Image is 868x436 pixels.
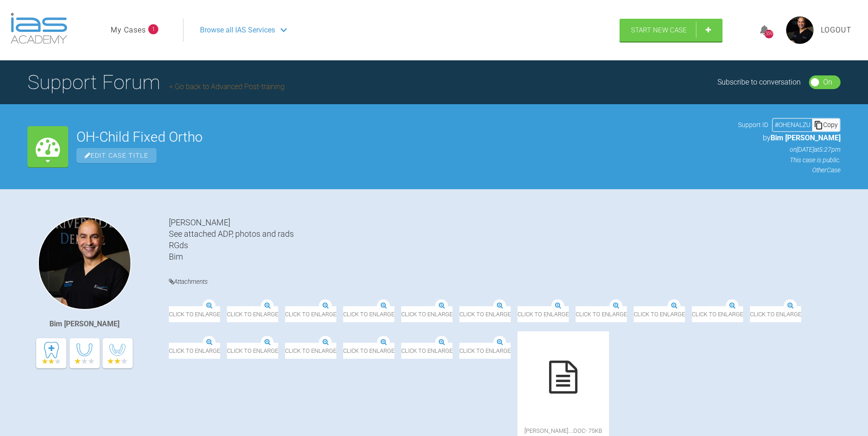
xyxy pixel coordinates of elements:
div: Copy [812,119,840,131]
span: Click to enlarge [510,306,571,322]
span: Click to enlarge [237,343,298,359]
span: Start New Case [631,26,687,34]
img: logo-light.3e3ef733.png [11,13,67,44]
img: IMG_0964.JPG [237,331,298,343]
span: Bim [PERSON_NAME] [771,133,841,142]
span: Click to enlarge [646,306,707,322]
img: IMG_0963.JPG [578,331,639,343]
h2: OH-Child Fixed Ortho [76,130,730,144]
img: IMG_0978.JPG [714,295,776,306]
img: IMG_0973.JPG [237,295,298,306]
img: IMG_0969.JPG [510,295,571,306]
span: Edit Case Title [76,148,156,163]
img: IMG_0966.JPG [305,295,367,306]
span: Click to enlarge [305,343,367,359]
span: Click to enlarge [714,306,776,322]
img: IMG_0975.JPG [373,295,435,306]
span: Support ID [738,120,768,130]
span: Click to enlarge [442,343,503,359]
img: Bim Sawhney [38,217,131,310]
span: 1 [148,24,158,34]
span: Browse all IAS Services [200,24,275,36]
span: Click to enlarge [237,306,298,322]
span: Click to enlarge [578,306,639,322]
img: IMG_0968.JPG [442,295,503,306]
img: IMG_0959.JPG [305,331,367,343]
span: Click to enlarge [305,306,367,322]
img: IMG_0974.JPG [169,331,230,343]
img: IMG_0976.JPG [373,331,435,343]
img: IMG_0967.JPG [510,331,571,343]
span: Click to enlarge [373,306,435,322]
h4: Attachments [169,276,841,287]
div: [PERSON_NAME] See attached ADP, photos and rads RGds Bim [169,217,841,263]
span: Click to enlarge [578,343,639,359]
span: Click to enlarge [169,306,230,322]
a: Start New Case [620,19,722,42]
img: profile.png [786,16,814,44]
span: Click to enlarge [510,343,571,359]
a: My Cases [111,24,146,36]
div: Bim [PERSON_NAME] [49,318,119,330]
div: # OHENALZU [773,120,812,130]
span: Click to enlarge [442,306,503,322]
h1: Support Forum [27,66,285,98]
span: Click to enlarge [373,343,435,359]
p: by [738,132,841,144]
div: 359 [765,30,773,38]
img: IMG_0958.JPG [442,331,503,343]
img: IMG_0965.JPG [578,295,639,306]
p: on [DATE] at 5:27pm [738,144,841,154]
img: IMG_0972.JPG [646,295,707,306]
div: Subscribe to conversation [717,76,801,88]
p: Other Case [738,165,841,175]
span: Click to enlarge [169,343,230,359]
a: Go back to Advanced Post-training [169,82,285,91]
p: This case is public. [738,155,841,165]
img: IMG_0977.JPG [169,295,230,306]
a: Logout [821,24,852,36]
div: On [823,76,832,88]
span: Click to enlarge [646,343,707,359]
img: IMG_0961.JPG [646,331,707,343]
